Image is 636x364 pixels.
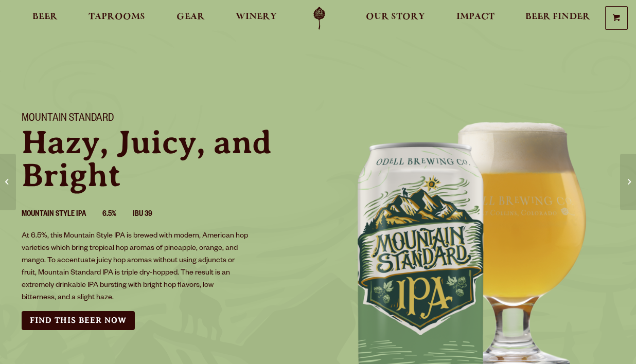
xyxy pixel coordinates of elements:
[300,7,339,30] a: Odell Home
[102,208,133,222] li: 6.5%
[170,7,211,30] a: Gear
[519,7,597,30] a: Beer Finder
[176,13,205,21] span: Gear
[22,311,135,330] a: Find this Beer Now
[450,7,501,30] a: Impact
[22,113,306,126] h1: Mountain Standard
[236,13,277,21] span: Winery
[133,208,169,222] li: IBU 39
[456,13,494,21] span: Impact
[82,7,152,30] a: Taprooms
[229,7,284,30] a: Winery
[359,7,432,30] a: Our Story
[366,13,425,21] span: Our Story
[525,13,590,21] span: Beer Finder
[22,208,102,222] li: Mountain Style IPA
[89,13,145,21] span: Taprooms
[22,230,249,304] p: At 6.5%, this Mountain Style IPA is brewed with modern, American hop varieties which bring tropic...
[32,13,58,21] span: Beer
[22,126,306,192] p: Hazy, Juicy, and Bright
[26,7,64,30] a: Beer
